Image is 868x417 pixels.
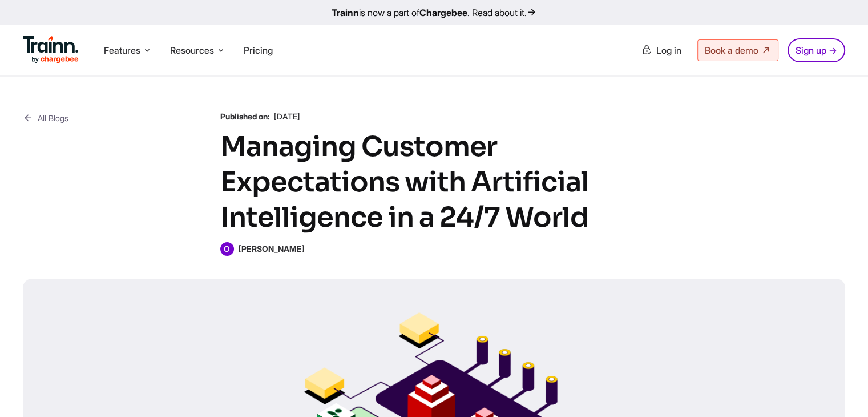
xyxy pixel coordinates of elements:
a: Pricing [244,45,273,56]
b: Chargebee [419,7,467,18]
h1: Managing Customer Expectations with Artificial Intelligence in a 24/7 World [220,129,648,235]
span: O [220,242,234,256]
a: Sign up → [788,38,845,62]
img: Trainn Logo [23,36,79,63]
span: Book a demo [705,45,758,56]
iframe: Chat Widget [811,362,868,417]
b: Trainn [332,7,359,18]
span: Log in [656,45,681,56]
a: Log in [635,40,688,61]
span: Resources [170,44,214,57]
span: Features [104,44,140,57]
a: Book a demo [697,39,778,61]
b: Published on: [220,111,270,121]
a: All Blogs [23,111,68,125]
span: [DATE] [274,111,300,121]
b: [PERSON_NAME] [239,244,305,254]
